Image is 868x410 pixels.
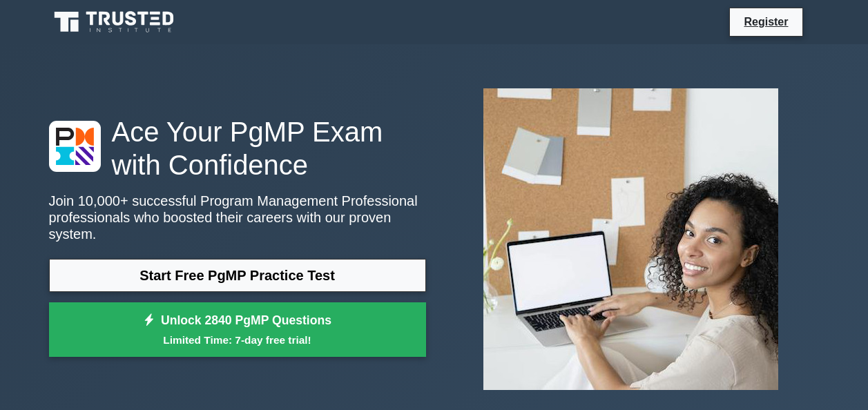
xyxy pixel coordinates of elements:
a: Register [735,13,796,30]
h1: Ace Your PgMP Exam with Confidence [49,115,426,182]
p: Join 10,000+ successful Program Management Professional professionals who boosted their careers w... [49,193,426,242]
a: Start Free PgMP Practice Test [49,259,426,292]
a: Unlock 2840 PgMP QuestionsLimited Time: 7-day free trial! [49,302,426,358]
small: Limited Time: 7-day free trial! [66,332,409,348]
